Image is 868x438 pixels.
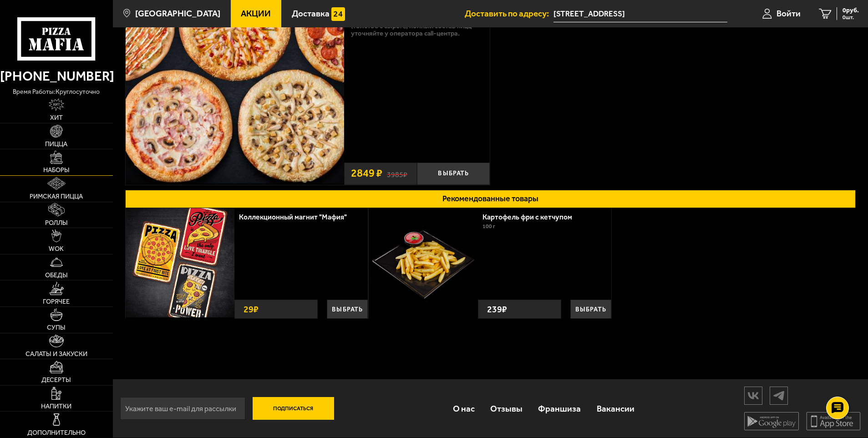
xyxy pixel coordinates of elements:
span: Дополнительно [27,430,86,436]
button: Рекомендованные товары [125,190,856,209]
span: Войти [777,9,801,18]
span: 2849 ₽ [351,168,382,179]
span: Доставка [292,9,330,18]
a: Коллекционный магнит "Мафия" [239,213,356,221]
button: Выбрать [327,300,368,319]
s: 3985 ₽ [387,169,407,178]
img: vk [745,387,762,403]
span: 0 шт. [843,15,859,20]
input: Укажите ваш e-mail для рассылки [120,397,245,420]
a: Отзывы [482,394,530,423]
a: Франшиза [530,394,589,423]
img: tg [770,387,787,403]
span: Хит [50,115,63,121]
strong: 29 ₽ [241,300,261,318]
span: Доставить по адресу: [465,9,553,18]
span: Десерты [41,377,71,383]
a: Картофель фри с кетчупом [482,213,581,221]
span: Супы [47,325,66,331]
span: 100 г [482,223,495,229]
span: Роллы [45,220,68,226]
img: 15daf4d41897b9f0e9f617042186c801.svg [331,7,345,21]
span: Наборы [43,167,70,173]
span: Римская пицца [30,194,83,200]
button: Выбрать [570,300,611,319]
span: 0 руб. [843,7,859,14]
button: Подписаться [253,397,334,420]
a: Вакансии [589,394,642,423]
span: [GEOGRAPHIC_DATA] [135,9,220,18]
span: Акции [241,9,271,18]
strong: 239 ₽ [485,300,509,318]
a: О нас [445,394,482,423]
span: Салаты и закуски [25,351,87,357]
span: Пицца [45,141,67,148]
span: Обеды [45,272,68,279]
input: Ваш адрес доставки [553,5,727,22]
span: Горячее [43,299,70,305]
span: WOK [49,246,64,252]
button: Выбрать [417,163,490,185]
span: Напитки [41,403,71,410]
